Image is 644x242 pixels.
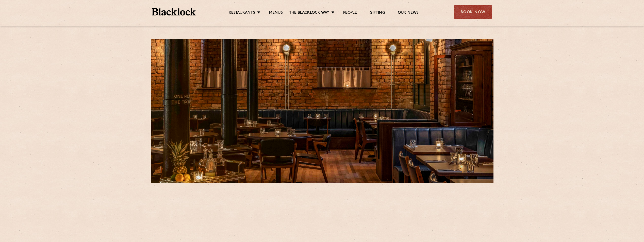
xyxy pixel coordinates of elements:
[398,10,419,16] a: Our News
[343,10,357,16] a: People
[370,10,385,16] a: Gifting
[152,8,196,15] img: BL_Textured_Logo-footer-cropped.svg
[269,10,283,16] a: Menus
[454,5,492,19] div: Book Now
[289,10,329,16] a: The Blacklock Way
[229,10,255,16] a: Restaurants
